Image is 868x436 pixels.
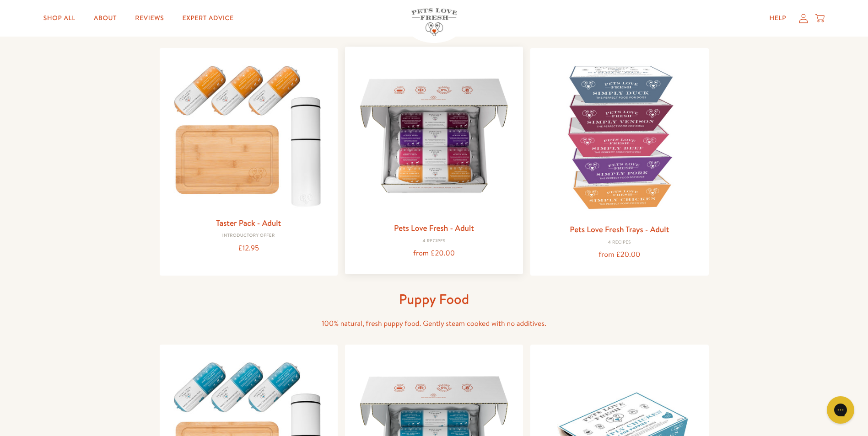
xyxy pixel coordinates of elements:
a: Shop All [36,9,83,27]
div: from £20.00 [352,247,516,260]
a: Expert Advice [175,9,241,27]
a: About [86,9,124,27]
h1: Puppy Food [288,290,581,308]
img: Pets Love Fresh [411,8,457,36]
div: Introductory Offer [167,233,330,239]
div: from £20.00 [538,249,701,261]
a: Pets Love Fresh - Adult [394,222,474,234]
div: 4 Recipes [538,240,701,245]
span: 100% natural, fresh puppy food. Gently steam cooked with no additives. [322,319,546,329]
img: Pets Love Fresh Trays - Adult [538,55,701,218]
a: Reviews [128,9,171,27]
div: £12.95 [167,242,330,255]
a: Help [762,9,793,27]
a: Pets Love Fresh Trays - Adult [570,223,669,235]
img: Pets Love Fresh - Adult [352,54,516,217]
a: Taster Pack - Adult [216,217,281,229]
div: 4 Recipes [352,239,516,244]
iframe: Gorgias live chat messenger [822,393,859,427]
img: Taster Pack - Adult [167,55,330,212]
